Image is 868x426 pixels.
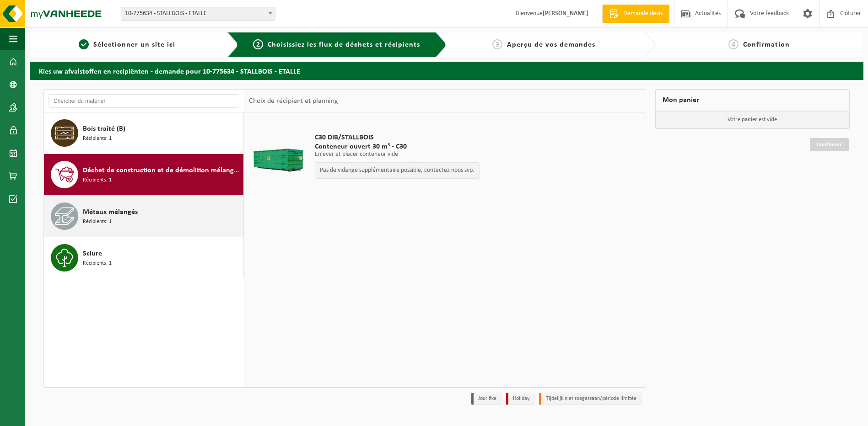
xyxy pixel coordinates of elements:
p: Votre panier est vide [656,111,850,128]
div: Mon panier [655,89,850,111]
span: Bois traité (B) [83,123,125,134]
button: Déchet de construction et de démolition mélangé (inerte et non inerte) Récipients: 1 [44,154,244,196]
span: Récipients: 1 [83,259,112,268]
span: 4 [728,39,739,49]
div: Choix de récipient et planning [244,90,343,112]
span: Récipients: 1 [83,176,112,185]
span: 1 [79,39,89,49]
span: C30 DIB/STALLBOIS [315,133,480,142]
span: Métaux mélangés [83,207,138,218]
input: Chercher du matériel [49,94,239,108]
a: Continuer [810,138,849,151]
h2: Kies uw afvalstoffen en recipiënten - demande pour 10-775634 - STALLBOIS - ETALLE [30,62,863,80]
span: Demande devis [621,9,665,18]
p: Enlever et placer conteneur vide [315,151,480,158]
span: 10-775634 - STALLBOIS - ETALLE [121,7,275,20]
span: Aperçu de vos demandes [507,41,595,48]
strong: [PERSON_NAME] [543,10,588,17]
li: Holiday [506,393,534,405]
span: Sélectionner un site ici [93,41,175,48]
button: Métaux mélangés Récipients: 1 [44,196,244,237]
li: Jour fixe [471,393,501,405]
span: Récipients: 1 [83,134,112,143]
span: Conteneur ouvert 30 m³ - C30 [315,142,480,151]
span: 2 [253,39,263,49]
span: Sciure [83,248,102,259]
span: Déchet de construction et de démolition mélangé (inerte et non inerte) [83,165,241,176]
span: Récipients: 1 [83,218,112,226]
span: Confirmation [743,41,790,48]
button: Sciure Récipients: 1 [44,237,244,278]
li: Tijdelijk niet toegestaan/période limitée [539,393,642,405]
span: Choisissiez les flux de déchets et récipients [268,41,420,48]
button: Bois traité (B) Récipients: 1 [44,112,244,154]
a: Demande devis [602,5,669,23]
p: Pas de vidange supplémentaire possible, contactez nous svp. [320,167,474,174]
a: 1Sélectionner un site ici [34,39,220,50]
span: 3 [492,39,502,49]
